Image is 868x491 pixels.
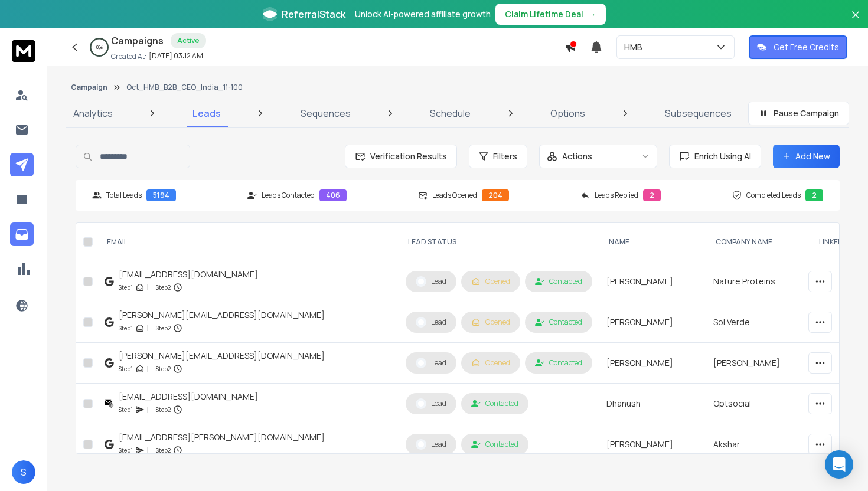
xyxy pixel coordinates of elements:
[147,404,149,415] p: |
[550,106,585,120] p: Options
[599,302,706,343] td: [PERSON_NAME]
[535,358,582,368] div: Contacted
[119,269,258,280] div: [EMAIL_ADDRESS][DOMAIN_NAME]
[595,191,638,200] p: Leads Replied
[156,281,171,293] p: Step 2
[706,302,810,343] td: Sol Verde
[588,8,596,20] span: →
[562,150,592,162] p: Actions
[430,106,471,120] p: Schedule
[66,99,120,127] a: Analytics
[12,460,35,484] button: S
[773,145,840,168] button: Add New
[469,145,527,168] button: Filters
[185,99,228,127] a: Leads
[624,41,647,53] p: HMB
[599,424,706,465] td: [PERSON_NAME]
[301,106,351,120] p: Sequences
[147,444,149,456] p: |
[119,309,325,321] div: [PERSON_NAME][EMAIL_ADDRESS][DOMAIN_NAME]
[643,189,661,201] div: 2
[319,189,347,201] div: 406
[71,83,107,92] button: Campaign
[706,223,810,261] th: Company Name
[119,350,325,362] div: [PERSON_NAME][EMAIL_ADDRESS][DOMAIN_NAME]
[658,99,739,127] a: Subsequences
[432,191,477,200] p: Leads Opened
[543,99,592,127] a: Options
[156,322,171,334] p: Step 2
[73,106,113,120] p: Analytics
[706,343,810,384] td: [PERSON_NAME]
[192,106,221,120] p: Leads
[416,358,446,368] div: Lead
[825,450,853,479] div: Open Intercom Messenger
[119,322,133,334] p: Step 1
[355,8,491,20] p: Unlock AI-powered affiliate growth
[262,191,315,200] p: Leads Contacted
[706,261,810,302] td: Nature Proteins
[669,145,761,168] button: Enrich Using AI
[345,145,457,168] button: Verification Results
[848,7,863,35] button: Close banner
[706,424,810,465] td: Akshar
[690,150,751,162] span: Enrich Using AI
[749,35,847,59] button: Get Free Credits
[416,276,446,287] div: Lead
[97,223,399,261] th: EMAIL
[111,52,146,61] p: Created At:
[366,150,447,162] span: Verification Results
[119,431,325,443] div: [EMAIL_ADDRESS][PERSON_NAME][DOMAIN_NAME]
[774,41,839,53] p: Get Free Credits
[493,150,517,162] span: Filters
[471,358,510,368] div: Opened
[471,399,518,408] div: Contacted
[119,404,133,415] p: Step 1
[147,363,149,375] p: |
[111,34,164,48] h1: Campaigns
[416,317,446,328] div: Lead
[171,33,206,48] div: Active
[599,343,706,384] td: [PERSON_NAME]
[495,4,606,25] button: Claim Lifetime Deal→
[535,277,582,286] div: Contacted
[119,391,258,402] div: [EMAIL_ADDRESS][DOMAIN_NAME]
[665,106,732,120] p: Subsequences
[156,444,171,456] p: Step 2
[293,99,358,127] a: Sequences
[482,189,509,201] div: 204
[156,404,171,415] p: Step 2
[106,191,142,200] p: Total Leads
[119,281,133,293] p: Step 1
[147,322,149,334] p: |
[706,384,810,424] td: Optsocial
[119,363,133,375] p: Step 1
[126,83,243,92] p: Oct_HMB_B2B_CEO_India_11-100
[471,317,510,327] div: Opened
[423,99,478,127] a: Schedule
[805,189,823,201] div: 2
[599,384,706,424] td: Dhanush
[399,223,599,261] th: LEAD STATUS
[599,261,706,302] td: [PERSON_NAME]
[156,363,171,375] p: Step 2
[119,444,133,456] p: Step 1
[599,223,706,261] th: NAME
[96,44,103,51] p: 0 %
[746,191,801,200] p: Completed Leads
[416,398,446,409] div: Lead
[471,277,510,286] div: Opened
[282,7,345,21] span: ReferralStack
[149,51,203,61] p: [DATE] 03:12 AM
[748,102,849,125] button: Pause Campaign
[146,189,176,201] div: 5194
[535,317,582,327] div: Contacted
[416,439,446,450] div: Lead
[147,281,149,293] p: |
[471,440,518,449] div: Contacted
